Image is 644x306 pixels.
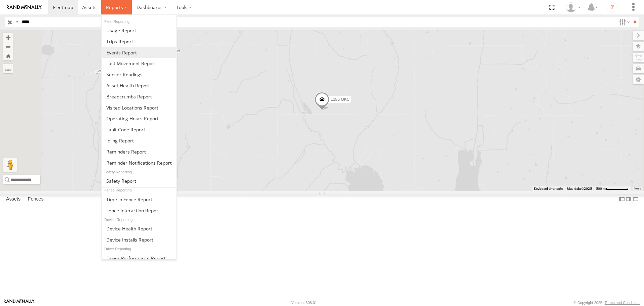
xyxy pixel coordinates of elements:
button: Map Scale: 500 m per 64 pixels [594,186,631,191]
label: Hide Summary Table [632,194,639,204]
a: Asset Health Report [102,80,176,91]
a: Trips Report [102,36,176,47]
a: Visit our Website [4,299,35,306]
a: Fence Interaction Report [102,205,176,216]
button: Keyboard shortcuts [534,186,563,191]
span: Map data ©2025 [567,187,592,190]
label: Search Filter Options [616,17,631,27]
a: Reminders Report [102,146,176,157]
div: Version: 308.01 [291,301,317,305]
a: Idling Report [102,135,176,146]
a: Full Events Report [102,47,176,58]
a: Time in Fences Report [102,194,176,205]
a: Terms and Conditions [605,301,640,305]
label: Fences [24,195,47,204]
label: Assets [3,195,24,204]
a: Usage Report [102,25,176,36]
button: Zoom out [3,42,13,51]
a: Visited Locations Report [102,102,176,113]
button: Zoom Home [3,51,13,60]
img: rand-logo.svg [7,5,42,10]
a: Asset Operating Hours Report [102,113,176,124]
label: Map Settings [633,75,644,84]
div: Randy Yohe [563,2,583,12]
a: Service Reminder Notifications Report [102,157,176,168]
label: Measure [3,64,13,73]
i: ? [607,2,618,13]
span: 1185 OKC [331,97,350,102]
label: Dock Summary Table to the Left [619,194,625,204]
label: Dock Summary Table to the Right [625,194,632,204]
a: Device Health Report [102,223,176,234]
a: Driver Performance Report [102,253,176,264]
a: Breadcrumbs Report [102,91,176,102]
a: Last Movement Report [102,58,176,69]
button: Zoom in [3,33,13,42]
a: Sensor Readings [102,69,176,80]
a: Terms (opens in new tab) [634,187,641,190]
label: Search Query [14,17,19,27]
a: Fault Code Report [102,124,176,135]
a: Device Installs Report [102,234,176,245]
button: Drag Pegman onto the map to open Street View [3,158,17,172]
span: 500 m [596,187,606,190]
a: Safety Report [102,175,176,186]
div: © Copyright 2025 - [574,301,640,305]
